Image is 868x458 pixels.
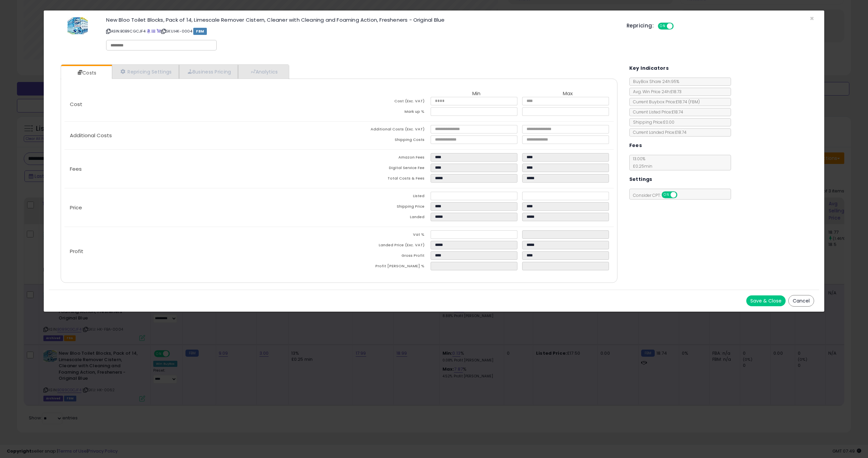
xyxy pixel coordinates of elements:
[238,65,288,79] a: Analytics
[629,64,669,72] h5: Key Indicators
[662,192,671,198] span: ON
[339,97,431,107] td: Cost (Exc. VAT)
[64,102,339,107] p: Cost
[673,23,684,29] span: OFF
[630,79,679,84] span: BuyBox Share 24h: 95%
[431,91,522,97] th: Min
[630,89,682,95] span: Avg. Win Price 24h: £18.73
[339,164,431,174] td: Digital Service Fee
[630,156,652,169] span: 13.00 %
[339,136,431,146] td: Shipping Costs
[339,192,431,202] td: Listed
[627,23,654,28] h5: Repricing:
[64,133,339,138] p: Additional Costs
[630,99,700,105] span: Current Buybox Price:
[339,125,431,136] td: Additional Costs (Exc. VAT)
[147,28,151,34] a: BuyBox page
[64,166,339,172] p: Fees
[61,66,111,80] a: Costs
[179,65,238,79] a: Business Pricing
[630,119,674,125] span: Shipping Price: £0.00
[339,153,431,164] td: Amazon Fees
[339,202,431,213] td: Shipping Price
[106,26,616,37] p: ASIN: B0B9CGCJF4 | SKU: HK-0004
[522,91,614,97] th: Max
[630,109,683,115] span: Current Listed Price: £18.74
[152,28,155,34] a: All offer listings
[339,213,431,223] td: Landed
[788,295,814,307] button: Cancel
[810,14,814,23] span: ×
[676,192,687,198] span: OFF
[630,192,686,198] span: Consider CPT:
[339,230,431,241] td: Vat %
[688,99,700,105] span: ( FBM )
[339,174,431,185] td: Total Costs & Fees
[746,295,786,306] button: Save & Close
[676,99,700,105] span: £18.74
[339,107,431,118] td: Mark up %
[339,251,431,262] td: Gross Profit
[629,175,652,184] h5: Settings
[339,262,431,272] td: Profit [PERSON_NAME] %
[629,141,642,150] h5: Fees
[106,17,616,22] h3: New Bloo Toilet Blocks, Pack of 14, Limescale Remover Cistern, Cleaner with Cleaning and Foaming ...
[157,28,160,34] a: Your listing only
[64,205,339,210] p: Price
[630,129,687,135] span: Current Landed Price: £18.74
[67,17,88,34] img: 51HbhPzsVHL._SL60_.jpg
[339,241,431,251] td: Landed Price (Exc. VAT)
[64,249,339,254] p: Profit
[658,23,667,29] span: ON
[630,163,652,169] span: £0.25 min
[193,28,207,35] span: FBM
[112,65,179,79] a: Repricing Settings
